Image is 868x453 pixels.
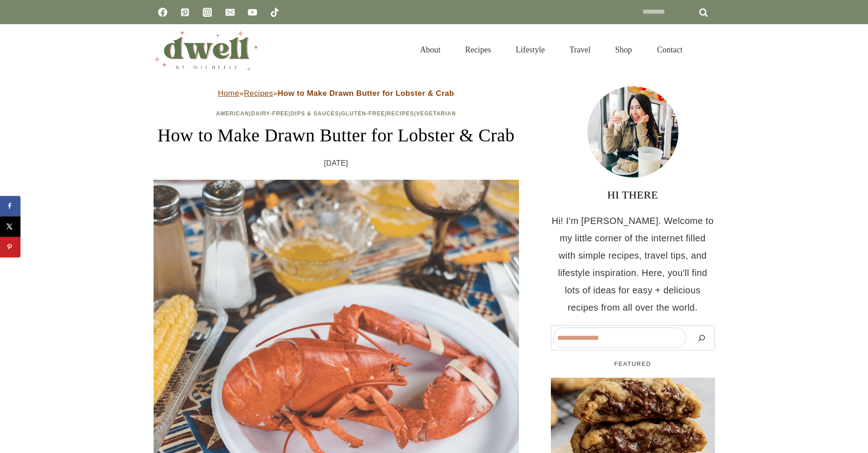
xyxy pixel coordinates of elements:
[154,122,519,149] h1: How to Make Drawn Butter for Lobster & Crab
[216,110,456,117] span: | | | | |
[154,29,258,71] img: DWELL by michelle
[218,89,454,98] span: » »
[243,3,262,21] a: YouTube
[551,187,715,203] h3: HI THERE
[408,34,453,66] a: About
[551,359,715,369] h5: FEATURED
[341,110,385,117] a: Gluten-Free
[198,3,216,21] a: Instagram
[324,156,348,170] time: [DATE]
[266,3,284,21] a: TikTok
[251,110,288,117] a: Dairy-Free
[291,110,339,117] a: Dips & Sauces
[244,89,273,98] a: Recipes
[216,110,249,117] a: American
[277,89,454,98] strong: How to Make Drawn Butter for Lobster & Crab
[691,328,713,348] button: Search
[408,34,694,66] nav: Primary Navigation
[645,34,695,66] a: Contact
[503,34,557,66] a: Lifestyle
[416,110,456,117] a: Vegetarian
[154,3,172,21] a: Facebook
[176,3,194,21] a: Pinterest
[221,3,239,21] a: Email
[218,89,239,98] a: Home
[453,34,503,66] a: Recipes
[557,34,603,66] a: Travel
[699,42,715,57] button: View Search Form
[603,34,644,66] a: Shop
[551,212,715,316] p: Hi! I'm [PERSON_NAME]. Welcome to my little corner of the internet filled with simple recipes, tr...
[387,110,414,117] a: Recipes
